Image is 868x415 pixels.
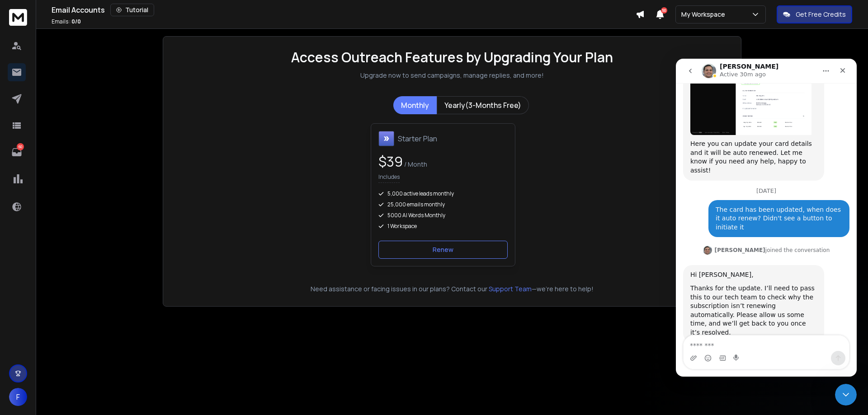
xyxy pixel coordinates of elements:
[835,384,857,406] iframe: Intercom live chat
[681,10,729,19] p: My Workspace
[437,96,529,114] button: Yearly(3-Months Free)
[52,4,636,16] div: Email Accounts
[398,133,437,144] h1: Starter Plan
[378,173,400,183] p: Includes
[403,160,427,168] span: / Month
[378,201,508,208] div: 25,000 emails monthly
[489,284,532,294] button: Support Team
[393,96,437,114] button: Monthly
[360,71,544,80] p: Upgrade now to send campaigns, manage replies, and more!
[378,241,508,259] button: Renew
[777,5,852,23] button: Get Free Credits
[9,388,27,406] button: F
[52,18,81,25] p: Emails :
[378,190,508,197] div: 5,000 active leads monthly
[676,59,857,377] iframe: Intercom live chat
[17,143,24,150] p: 60
[378,212,508,219] div: 5000 AI Words Monthly
[291,49,613,65] h1: Access Outreach Features by Upgrading Your Plan
[661,7,667,14] span: 50
[378,152,403,171] span: $ 39
[110,4,154,16] button: Tutorial
[796,10,846,19] p: Get Free Credits
[378,131,394,146] img: Starter Plan icon
[378,223,508,230] div: 1 Workspace
[176,284,728,294] p: Need assistance or facing issues in our plans? Contact our —we're here to help!
[8,143,26,161] a: 60
[71,18,81,25] span: 0 / 0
